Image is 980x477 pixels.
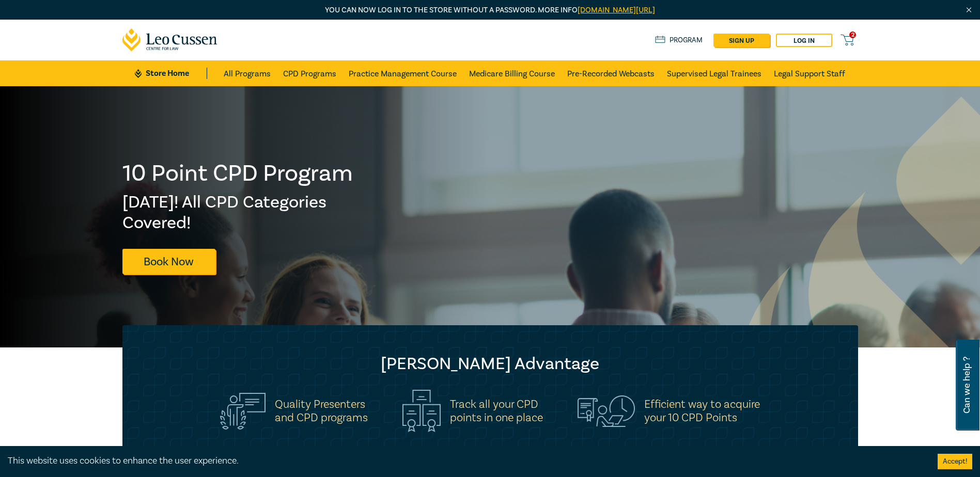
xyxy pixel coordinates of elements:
[122,160,354,187] h1: 10 Point CPD Program
[578,395,635,426] img: Efficient way to acquire<br>your 10 CPD Points
[644,397,760,424] h5: Efficient way to acquire your 10 CPD Points
[143,354,837,374] h2: [PERSON_NAME] Advantage
[469,60,555,86] a: Medicare Billing Course
[220,393,266,430] img: Quality Presenters<br>and CPD programs
[402,390,441,432] img: Track all your CPD<br>points in one place
[135,68,207,79] a: Store Home
[849,31,856,38] span: 2
[349,60,457,86] a: Practice Management Course
[774,60,845,86] a: Legal Support Staff
[275,397,368,424] h5: Quality Presenters and CPD programs
[965,6,973,14] img: Close
[567,60,655,86] a: Pre-Recorded Webcasts
[122,5,858,16] p: You can now log in to the store without a password. More info
[776,34,832,47] a: Log in
[283,60,336,86] a: CPD Programs
[122,192,354,233] h2: [DATE]! All CPD Categories Covered!
[713,34,770,47] a: sign up
[938,454,972,469] button: Accept cookies
[667,60,761,86] a: Supervised Legal Trainees
[578,5,655,15] a: [DOMAIN_NAME][URL]
[8,454,922,468] div: This website uses cookies to enhance the user experience.
[122,249,215,274] a: Book Now
[655,35,703,46] a: Program
[224,60,271,86] a: All Programs
[962,346,972,424] span: Can we help ?
[450,397,543,424] h5: Track all your CPD points in one place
